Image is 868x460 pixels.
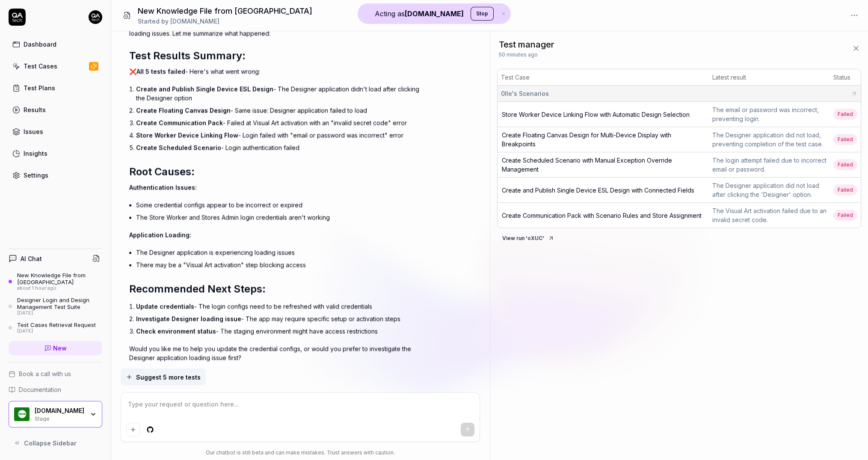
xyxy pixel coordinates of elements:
[498,69,709,86] th: Test Case
[9,58,102,74] a: Test Cases
[9,145,102,162] a: Insights
[712,156,827,174] div: The login attempt failed due to incorrect email or password.
[121,449,480,457] div: Our chatbot is still beta and can make mistakes. Trust answers with caution.
[9,101,102,118] a: Results
[712,181,827,199] div: The Designer application did not load after clicking the 'Designer' option.
[21,254,42,263] h4: AI Chat
[136,246,429,258] li: The Designer application is experiencing loading issues
[24,105,46,114] div: Results
[712,206,827,224] div: The Visual Art activation failed due to an invalid secret code.
[833,210,857,221] span: Failed
[126,423,140,436] button: Add attachment
[24,439,77,448] span: Collapse Sidebar
[129,281,429,297] h2: Recommended Next Steps:
[9,297,102,316] a: Designer Login and Design Management Test Suite[DATE]
[136,312,429,325] li: - The app may require specific setup or activation steps
[471,7,494,21] button: Stop
[136,118,429,127] p: - Failed at Visual Art activation with an "invalid secret code" error
[712,131,827,148] div: The Designer application did not load, preventing completion of the test case.
[9,80,102,96] a: Test Plans
[89,10,102,24] img: 7ccf6c19-61ad-4a6c-8811-018b02a1b829.jpg
[502,212,702,219] a: Create Communication Pack with Scenario Rules and Store Assignment
[9,341,102,355] a: New
[129,231,191,238] span: Application Loading:
[136,199,429,211] li: Some credential configs appear to be incorrect or expired
[501,89,549,98] span: 0lle's Scenarios
[129,67,429,76] p: ❌ - Here's what went wrong:
[24,149,47,158] div: Insights
[170,18,219,25] span: [DOMAIN_NAME]
[136,131,238,139] span: Store Worker Device Linking Flow
[14,407,30,422] img: Pricer.com Logo
[138,17,312,26] div: Started by
[502,111,690,118] a: Store Worker Device Linking Flow with Automatic Design Selection
[136,131,429,139] p: - Login failed with "email or password was incorrect" error
[35,415,84,421] div: Stage
[24,127,43,136] div: Issues
[17,297,102,311] div: Designer Login and Design Management Test Suite
[24,62,57,71] div: Test Cases
[833,109,857,120] span: Failed
[709,69,830,86] th: Latest result
[129,164,429,179] h2: Root Causes:
[129,48,429,63] h2: Test Results Summary:
[833,184,857,196] span: Failed
[136,315,241,322] span: Investigate Designer loading issue
[136,106,429,115] p: - Same issue: Designer application failed to load
[136,85,273,92] span: Create and Publish Single Device ESL Design
[24,83,55,92] div: Test Plans
[833,159,857,170] span: Failed
[9,321,102,334] a: Test Cases Retrieval Request[DATE]
[129,344,429,362] p: Would you like me to help you update the credential configs, or would you prefer to investigate t...
[19,385,61,394] span: Documentation
[9,272,102,291] a: New Knowledge File from [GEOGRAPHIC_DATA]about 1 hour ago
[499,38,554,51] span: Test manager
[35,407,84,415] div: Pricer.com
[9,167,102,184] a: Settings
[712,105,827,123] div: The email or password was incorrect, preventing login.
[24,40,56,49] div: Dashboard
[53,344,67,353] span: New
[9,369,102,378] a: Book a call with us
[19,369,71,378] span: Book a call with us
[17,285,102,291] div: about 1 hour ago
[136,211,429,223] li: The Store Worker and Stores Admin login credentials aren't working
[136,300,429,312] li: - The login configs need to be refreshed with valid credentials
[136,327,216,335] span: Check environment status
[497,231,560,245] button: View run 'oXUC'
[138,5,312,17] h1: New Knowledge File from [GEOGRAPHIC_DATA]
[24,171,48,180] div: Settings
[136,119,223,126] span: Create Communication Pack
[136,143,429,152] p: - Login authentication failed
[502,157,672,173] a: Create Scheduled Scenario with Manual Exception Override Management
[833,134,857,145] span: Failed
[136,373,201,382] span: Suggest 5 more tests
[121,368,206,386] button: Suggest 5 more tests
[136,258,429,271] li: There may be a "Visual Art activation" step blocking access
[9,434,102,451] button: Collapse Sidebar
[136,144,221,151] span: Create Scheduled Scenario
[136,68,185,75] span: All 5 tests failed
[499,51,538,59] span: 50 minutes ago
[136,325,429,337] li: - The staging environment might have access restrictions
[17,328,96,334] div: [DATE]
[136,107,231,114] span: Create Floating Canvas Design
[497,233,560,242] a: View run 'oXUC'
[9,36,102,53] a: Dashboard
[17,310,102,316] div: [DATE]
[502,131,671,148] a: Create Floating Canvas Design for Multi-Device Display with Breakpoints
[17,321,96,328] div: Test Cases Retrieval Request
[830,69,861,86] th: Status
[136,303,194,310] span: Update credentials
[129,184,197,191] span: Authentication Issues:
[502,187,694,194] a: Create and Publish Single Device ESL Design with Connected Fields
[9,123,102,140] a: Issues
[9,401,102,427] button: Pricer.com Logo[DOMAIN_NAME]Stage
[136,84,429,102] p: - The Designer application didn't load after clicking the Designer option
[17,272,102,286] div: New Knowledge File from [GEOGRAPHIC_DATA]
